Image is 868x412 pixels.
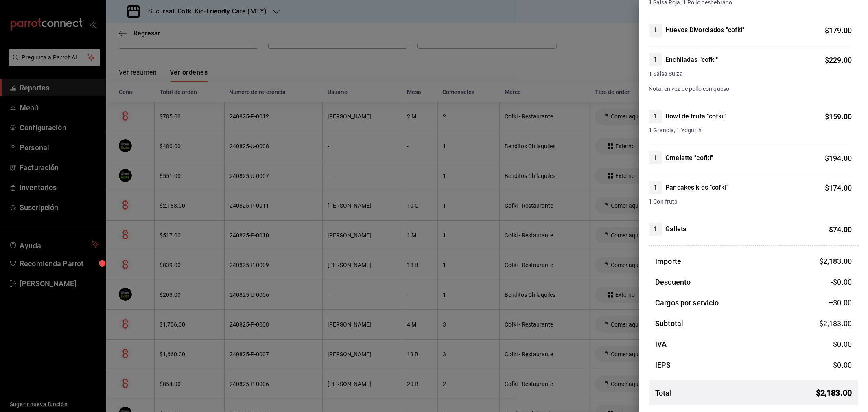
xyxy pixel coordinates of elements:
span: 1 [649,112,662,121]
span: +$ 0.00 [829,297,852,308]
h4: Galleta [665,224,687,234]
h3: IVA [655,339,667,350]
span: $ 2,183.00 [819,257,852,265]
h4: Omelette "cofki" [665,153,713,163]
span: 1 Con fruta [649,197,852,206]
span: 1 [649,153,662,163]
span: $ 179.00 [825,26,852,35]
h4: Enchiladas "cofki" [665,55,718,65]
span: 1 [649,183,662,193]
span: $ 194.00 [825,154,852,162]
span: 1 [649,224,662,234]
span: $ 229.00 [825,56,852,64]
span: 1 [649,25,662,35]
h3: Importe [655,256,681,267]
span: 1 Granola, 1 Yogurth [649,126,852,135]
span: $ 159.00 [825,112,852,121]
span: Nota: en vez de pollo con queso [649,85,729,92]
span: 1 Salsa Suiza [649,70,852,78]
h4: Bowl de fruta "cofki" [665,112,726,121]
span: $ 2,183.00 [816,387,852,399]
span: $ 0.00 [833,361,852,369]
h3: Cargos por servicio [655,297,719,308]
h4: Huevos Divorciados "cofki" [665,25,744,35]
span: $ 74.00 [829,225,852,234]
h3: Total [655,388,672,399]
h4: Pancakes kids "cofki" [665,183,728,193]
span: $ 2,183.00 [819,319,852,328]
span: $ 174.00 [825,184,852,192]
span: $ 0.00 [833,340,852,348]
span: -$0.00 [831,276,852,287]
h3: IEPS [655,359,671,370]
span: 1 [649,55,662,65]
h3: Descuento [655,276,691,287]
h3: Subtotal [655,318,683,329]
